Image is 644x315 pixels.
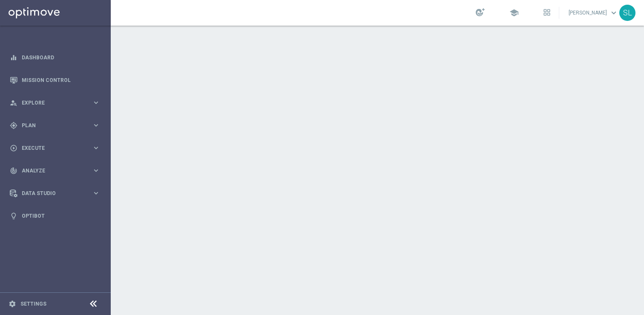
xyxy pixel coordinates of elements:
div: Optibot [10,204,100,227]
i: keyboard_arrow_right [92,99,100,107]
a: Settings [20,301,46,306]
div: Explore [10,99,92,107]
a: Dashboard [22,46,100,69]
span: keyboard_arrow_down [609,8,618,17]
button: person_search Explore keyboard_arrow_right [9,99,101,106]
button: Mission Control [9,77,101,84]
span: Analyze [22,168,92,173]
span: Execute [22,146,92,151]
i: track_changes [10,167,17,175]
button: track_changes Analyze keyboard_arrow_right [9,167,101,174]
i: play_circle_outline [10,144,17,152]
div: Execute [10,144,92,152]
div: Data Studio [10,190,92,197]
button: Data Studio keyboard_arrow_right [9,190,101,197]
i: keyboard_arrow_right [92,189,100,197]
i: keyboard_arrow_right [92,121,100,129]
a: Optibot [22,204,100,227]
i: settings [9,300,16,308]
a: Mission Control [22,69,100,91]
i: gps_fixed [10,122,17,129]
div: Analyze [10,167,92,175]
button: play_circle_outline Execute keyboard_arrow_right [9,145,101,152]
div: Plan [10,122,92,129]
a: [PERSON_NAME]keyboard_arrow_down [568,6,619,19]
div: SL [619,5,635,21]
div: Dashboard [10,46,100,69]
i: keyboard_arrow_right [92,166,100,175]
span: school [509,8,519,17]
span: Data Studio [22,191,92,196]
button: lightbulb Optibot [9,213,101,219]
i: equalizer [10,54,17,61]
div: Mission Control [10,69,100,91]
span: Plan [22,123,92,128]
button: equalizer Dashboard [9,54,101,61]
i: lightbulb [10,212,17,220]
i: keyboard_arrow_right [92,144,100,152]
button: gps_fixed Plan keyboard_arrow_right [9,122,101,129]
span: Explore [22,100,92,105]
i: person_search [10,99,17,107]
